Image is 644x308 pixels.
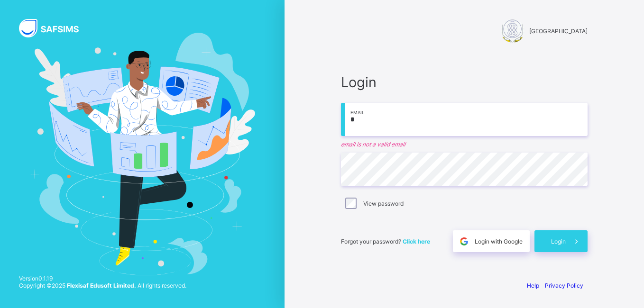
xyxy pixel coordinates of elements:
[341,74,588,91] span: Login
[29,33,255,275] img: Hero Image
[545,282,583,289] a: Privacy Policy
[19,275,186,282] span: Version 0.1.19
[341,141,588,148] em: email is not a valid email
[475,238,523,245] span: Login with Google
[19,19,90,37] img: SAFSIMS Logo
[19,282,186,289] span: Copyright © 2025 All rights reserved.
[67,282,136,289] strong: Flexisaf Edusoft Limited.
[551,238,566,245] span: Login
[529,27,588,35] span: [GEOGRAPHIC_DATA]
[527,282,539,289] a: Help
[341,238,430,245] span: Forgot your password?
[459,236,469,247] img: google.396cfc9801f0270233282035f929180a.svg
[363,200,404,207] label: View password
[403,238,430,245] a: Click here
